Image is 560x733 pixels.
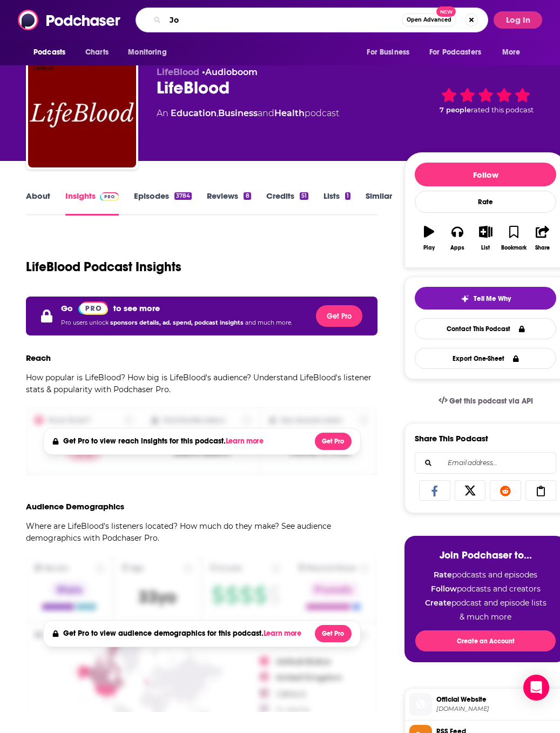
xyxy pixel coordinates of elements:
button: Open AdvancedNew [402,14,456,26]
button: open menu [26,42,79,63]
button: Export One-Sheet [415,348,556,369]
div: 8 [244,192,251,200]
input: Email address... [424,453,547,473]
a: Reviews8 [207,191,251,216]
div: Search followers [415,452,556,474]
button: open menu [120,42,180,63]
button: Learn more [226,437,267,446]
div: 51 [300,192,308,200]
a: Health [274,108,305,118]
img: LifeBlood [28,59,136,167]
a: InsightsPodchaser Pro [65,191,119,216]
a: About [26,191,50,216]
li: & much more [415,612,556,622]
div: List [481,245,490,251]
p: to see more [113,303,160,313]
strong: Create [425,598,451,608]
span: sponsors details, ad. spend, podcast insights [110,319,245,326]
div: An podcast [157,107,339,120]
span: Tell Me Why [474,294,511,303]
button: Create an Account [415,630,556,651]
a: Business [218,108,258,118]
span: rated this podcast [471,106,534,114]
h4: Get Pro to view audience demographics for this podcast. [63,629,305,638]
a: Pro website [78,301,108,315]
div: Open Intercom Messenger [523,675,549,701]
li: podcasts and creators [415,584,556,594]
button: Get Pro [315,433,352,450]
h3: Audience Demographics [26,501,124,512]
a: Credits51 [266,191,308,216]
p: Where are LifeBlood's listeners located? How much do they make? See audience demographics with Po... [26,520,377,544]
a: Share on X/Twitter [455,480,486,501]
img: Podchaser Pro [78,301,108,315]
span: More [502,45,521,60]
img: tell me why sparkle [461,294,469,303]
button: open menu [422,42,497,63]
li: podcast and episode lists [415,598,556,608]
span: For Business [367,45,409,60]
h4: Get Pro to view reach insights for this podcast. [63,436,267,446]
button: Apps [443,219,471,258]
span: New [436,6,456,17]
div: 3784 [174,192,192,200]
button: Learn more [264,629,305,638]
button: Share [528,219,556,258]
div: Bookmark [501,245,527,251]
button: Bookmark [500,219,528,258]
span: • [202,67,258,77]
button: open menu [359,42,423,63]
a: Lists1 [323,191,350,216]
h1: LifeBlood Podcast Insights [26,259,181,275]
h3: Reach [26,353,51,363]
span: LifeBlood [157,67,199,77]
a: Episodes3784 [134,191,192,216]
span: and [258,108,274,118]
p: Pro users unlock and much more. [61,315,292,331]
strong: Rate [434,570,452,580]
h3: Join Podchaser to... [415,549,556,561]
input: Search podcasts, credits, & more... [165,11,402,29]
span: Monitoring [128,45,166,60]
span: For Podcasters [429,45,481,60]
a: Audioboom [205,67,258,77]
a: Similar [366,191,392,216]
div: Play [423,245,435,251]
a: Copy Link [525,480,557,501]
div: Search podcasts, credits, & more... [136,8,488,32]
button: tell me why sparkleTell Me Why [415,287,556,310]
span: Open Advanced [407,17,451,23]
a: Get this podcast via API [430,388,542,414]
button: Follow [415,163,556,186]
img: Podchaser Pro [100,192,119,201]
div: 1 [345,192,350,200]
div: Share [535,245,550,251]
button: List [471,219,500,258]
img: Podchaser - Follow, Share and Rate Podcasts [18,10,122,30]
span: , [217,108,218,118]
div: Apps [450,245,464,251]
span: Charts [85,45,109,60]
a: Share on Reddit [490,480,521,501]
span: Get this podcast via API [449,396,533,406]
a: Charts [78,42,115,63]
div: Rate [415,191,556,213]
p: How popular is LifeBlood? How big is LifeBlood's audience? Understand LifeBlood's listener stats ... [26,372,377,395]
li: podcasts and episodes [415,570,556,580]
p: Go [61,303,73,313]
h3: Share This Podcast [415,433,488,443]
button: Log In [494,11,542,29]
a: Education [171,108,217,118]
span: 7 people [440,106,471,114]
button: Play [415,219,443,258]
a: Share on Facebook [419,480,450,501]
button: Get Pro [316,305,362,327]
span: Podcasts [33,45,65,60]
button: Get Pro [315,625,352,642]
button: open menu [495,42,534,63]
strong: Follow [431,584,457,594]
a: Contact This Podcast [415,318,556,339]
